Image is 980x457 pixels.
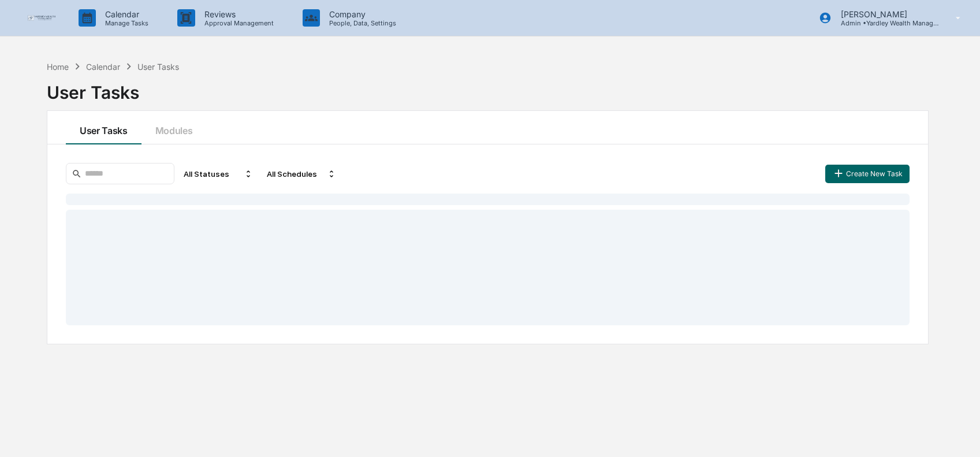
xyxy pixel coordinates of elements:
div: All Schedules [262,165,341,183]
div: Calendar [86,62,120,72]
p: Company [320,9,402,19]
p: Approval Management [195,19,280,27]
img: logo [28,15,55,21]
p: Calendar [96,9,154,19]
button: User Tasks [66,111,141,144]
button: Create New Task [825,165,910,183]
p: People, Data, Settings [320,19,402,27]
p: [PERSON_NAME] [832,9,939,19]
div: User Tasks [137,62,179,72]
div: All Statuses [179,165,258,183]
p: Admin • Yardley Wealth Management [832,19,939,27]
div: Home [47,62,69,72]
button: Modules [141,111,207,144]
p: Reviews [195,9,280,19]
p: Manage Tasks [96,19,154,27]
div: User Tasks [47,73,929,103]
